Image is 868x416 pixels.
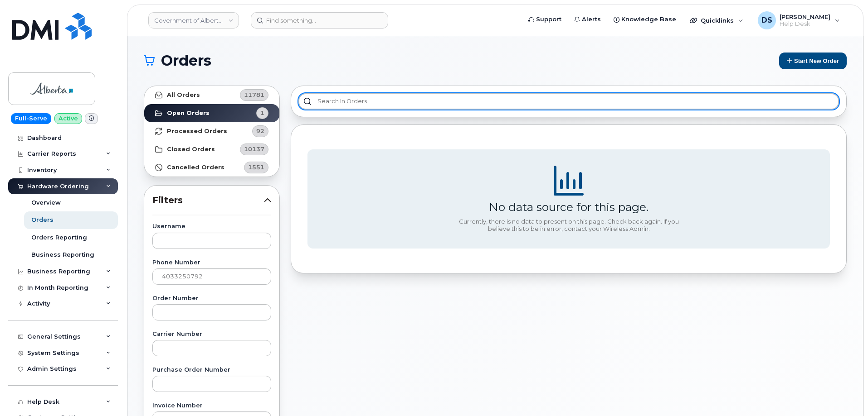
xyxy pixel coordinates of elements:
[298,93,839,110] input: Search in orders
[779,53,847,69] button: Start New Order
[144,158,279,177] a: Cancelled Orders1551
[167,146,215,153] strong: Closed Orders
[256,127,264,135] span: 92
[167,128,227,135] strong: Processed Orders
[244,145,264,153] span: 10137
[489,200,649,214] div: No data source for this page.
[152,367,271,373] label: Purchase Order Number
[152,331,271,337] label: Carrier Number
[152,260,271,266] label: Phone Number
[260,109,264,117] span: 1
[248,163,264,172] span: 1551
[152,194,264,207] span: Filters
[152,296,271,301] label: Order Number
[144,86,279,104] a: All Orders11781
[167,110,210,117] strong: Open Orders
[144,140,279,158] a: Closed Orders10137
[161,54,211,67] span: Orders
[144,122,279,140] a: Processed Orders92
[455,218,682,232] div: Currently, there is no data to present on this page. Check back again. If you believe this to be ...
[144,104,279,122] a: Open Orders1
[152,403,271,409] label: Invoice Number
[244,91,264,99] span: 11781
[167,164,224,171] strong: Cancelled Orders
[167,91,200,99] strong: All Orders
[152,224,271,230] label: Username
